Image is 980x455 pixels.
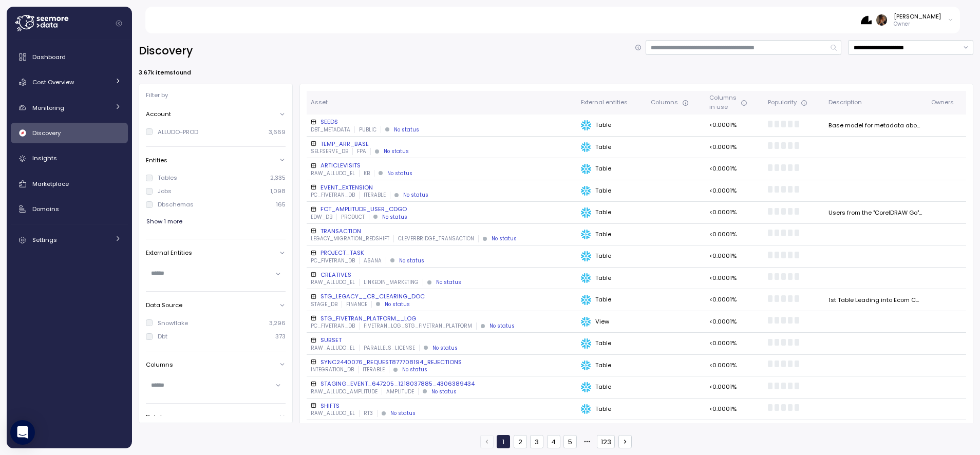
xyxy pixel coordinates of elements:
[384,148,409,155] div: No status
[828,296,923,304] div: 1st Table Leading into Ecom Cube that Contains Cleverbridge Clearing Doc Info
[311,227,573,242] a: TRANSACTIONLEGACY_MIGRATION_REDSHIFTCLEVERBRIDGE_TRANSACTIONNo status
[311,205,573,220] a: FCT_AMPLITUDE_USER_CDGOEDW_DBPRODUCTNo status
[311,161,573,177] a: ARTICLEVISITSRAW_ALLUDO_ELKBNo status
[311,249,573,264] a: PROJECT_TASKPC_FIVETRAN_DBASANANo status
[492,235,517,242] div: No status
[311,118,573,126] div: SEEDS
[581,207,642,218] div: Table
[828,208,923,217] div: Users from the "CorelDRAW Go" Product (CDGo) including counts and flags for application usage pro...
[390,410,416,417] div: No status
[311,183,573,192] div: EVENT_EXTENSION
[581,98,642,107] div: External entities
[311,323,355,330] p: PC_FIVETRAN_DB
[431,388,457,395] div: No status
[270,174,286,182] p: 2,335
[311,292,573,300] div: STG_LEGACY__CB_CLEARING_DOC
[364,323,472,330] p: FIVETRAN_LOG_STG_FIVETRAN_PLATFORM
[311,380,573,395] a: STAGING_EVENT_647205_1218037885_4306389434RAW_ALLUDO_AMPLITUDEAMPLITUDENo status
[311,279,355,286] p: RAW_ALLUDO_EL
[581,230,642,240] div: Table
[705,376,764,399] td: <0.0001%
[311,423,573,439] a: AGG_LTV_SUBSCRIPTION_SUMMARY
[432,345,458,352] div: No status
[705,245,764,268] td: <0.0001%
[581,251,642,261] div: Table
[876,14,887,25] img: ACg8ocLFKfaHXE38z_35D9oG4qLrdLeB_OJFy4BOGq8JL8YSOowJeg=s96-c
[10,420,35,445] div: Open Intercom Messenger
[311,301,337,308] p: STAGE_DB
[311,235,389,242] p: LEGACY_MIGRATION_REDSHIFT
[32,104,64,112] span: Monitoring
[311,336,573,344] div: SUBSET
[11,148,128,169] a: Insights
[382,214,407,221] div: No status
[32,154,57,162] span: Insights
[364,170,370,177] p: KB
[436,279,461,286] div: No status
[399,257,424,264] div: No status
[651,98,701,107] div: Columns
[112,20,125,27] button: Collapse navigation
[311,402,573,410] div: SHIFTS
[158,128,198,136] div: ALLUDO-PROD
[705,158,764,180] td: <0.0001%
[581,317,642,327] div: View
[311,358,573,366] div: SYNC2440076_REQUEST877708194_REJECTIONS
[158,200,194,208] div: Dbschemas
[514,435,527,448] button: 2
[269,319,286,327] p: 3,296
[403,192,428,199] div: No status
[311,126,350,134] p: DBT_METADATA
[709,93,760,111] div: Columns in use
[146,249,192,257] p: External Entities
[32,78,74,86] span: Cost Overview
[146,110,171,118] p: Account
[861,14,872,25] img: 68b85438e78823e8cb7db339.PNG
[387,170,412,177] div: No status
[139,68,191,77] p: 3.67k items found
[894,12,941,21] div: [PERSON_NAME]
[341,214,365,221] p: PRODUCT
[311,140,573,155] a: TEMP_ARR_BASESELFSERVE_DBFPANo status
[11,199,128,219] a: Domains
[705,355,764,377] td: <0.0001%
[311,257,355,264] p: PC_FIVETRAN_DB
[705,180,764,202] td: <0.0001%
[581,186,642,196] div: Table
[311,249,573,257] div: PROJECT_TASK
[32,53,66,61] span: Dashboard
[32,236,57,244] span: Settings
[11,98,128,118] a: Monitoring
[311,388,378,395] p: RAW_ALLUDO_AMPLITUDE
[32,180,69,188] span: Marketplace
[828,121,923,129] div: Base model for metadata about seed executions. One row per node per run.
[32,205,59,213] span: Domains
[581,404,642,414] div: Table
[11,123,128,143] a: Discovery
[311,118,573,133] a: SEEDSDBT_METADATAPUBLICNo status
[146,214,183,229] button: Show 1 more
[158,187,172,195] div: Jobs
[894,21,941,28] p: Owner
[530,435,543,448] button: 3
[146,91,168,99] p: Filter by
[146,361,173,369] p: Columns
[363,366,385,373] p: ITERABLE
[311,345,355,352] p: RAW_ALLUDO_EL
[705,289,764,311] td: <0.0001%
[394,126,419,134] div: No status
[311,161,573,169] div: ARTICLEVISITS
[705,311,764,333] td: <0.0001%
[158,319,188,327] div: Snowflake
[547,435,560,448] button: 4
[364,257,382,264] p: ASANA
[276,200,286,208] p: 165
[146,156,167,164] p: Entities
[311,271,573,286] a: CREATIVESRAW_ALLUDO_ELLINKEDIN_MARKETINGNo status
[311,227,573,235] div: TRANSACTION
[311,423,573,431] div: AGG_LTV_SUBSCRIPTION_SUMMARY
[385,301,410,308] div: No status
[311,140,573,148] div: TEMP_ARR_BASE
[11,47,128,67] a: Dashboard
[581,338,642,349] div: Table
